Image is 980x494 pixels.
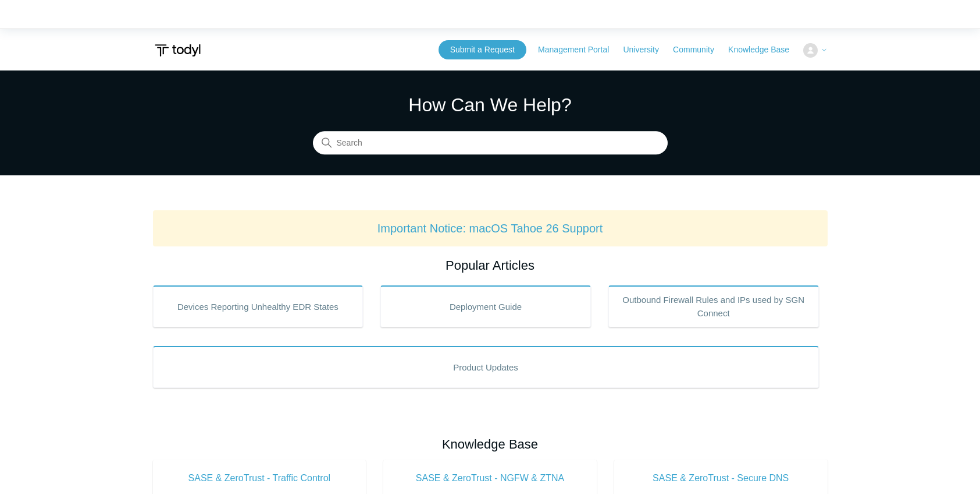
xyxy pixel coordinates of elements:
span: SASE & ZeroTrust - NGFW & ZTNA [401,471,579,485]
span: SASE & ZeroTrust - Traffic Control [170,471,349,485]
a: Community [673,44,726,56]
a: Outbound Firewall Rules and IPs used by SGN Connect [608,285,819,327]
a: Submit a Request [439,40,526,59]
a: Management Portal [538,44,621,56]
a: Product Updates [153,346,819,388]
h2: Popular Articles [153,256,828,275]
a: Important Notice: macOS Tahoe 26 Support [377,222,603,235]
a: Knowledge Base [728,44,801,56]
img: Todyl Support Center Help Center home page [153,40,202,61]
span: SASE & ZeroTrust - Secure DNS [632,471,810,485]
a: Deployment Guide [380,285,591,327]
a: Devices Reporting Unhealthy EDR States [153,285,364,327]
h1: How Can We Help? [313,91,668,119]
h2: Knowledge Base [153,435,828,454]
input: Search [313,132,668,155]
a: University [623,44,670,56]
